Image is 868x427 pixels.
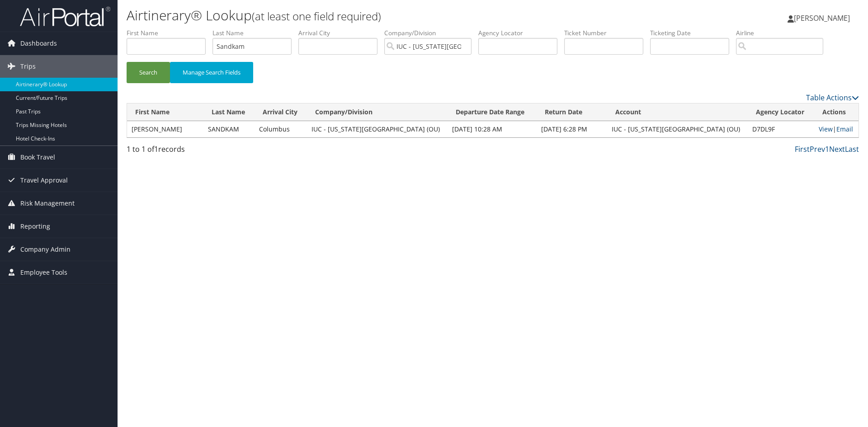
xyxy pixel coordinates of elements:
label: Airline [736,28,830,38]
label: Agency Locator [478,28,564,38]
th: Account: activate to sort column ascending [607,103,748,121]
td: [PERSON_NAME] [127,121,203,137]
label: Arrival City [298,28,384,38]
label: Ticket Number [564,28,650,38]
button: Manage Search Fields [170,62,253,83]
td: | [814,121,859,137]
span: Travel Approval [20,169,68,192]
td: IUC - [US_STATE][GEOGRAPHIC_DATA] (OU) [307,121,448,137]
label: Company/Division [384,28,478,38]
a: 1 [825,144,829,154]
label: Ticketing Date [650,28,736,38]
span: Book Travel [20,146,55,169]
label: Last Name [212,28,298,38]
th: Arrival City: activate to sort column ascending [255,103,307,121]
a: Last [845,144,859,154]
span: Dashboards [20,32,57,55]
small: (at least one field required) [252,9,381,23]
a: View [819,125,833,133]
a: Next [829,144,845,154]
span: Employee Tools [20,261,67,284]
img: airportal-logo.png [20,6,110,27]
td: [DATE] 10:28 AM [448,121,537,137]
a: [PERSON_NAME] [788,5,859,32]
div: 1 to 1 of records [127,144,300,159]
button: Search [127,62,170,83]
label: First Name [127,28,212,38]
span: 1 [154,144,158,154]
td: Columbus [255,121,307,137]
td: IUC - [US_STATE][GEOGRAPHIC_DATA] (OU) [607,121,748,137]
span: [PERSON_NAME] [794,13,850,23]
span: Company Admin [20,238,71,261]
a: Email [836,125,853,133]
th: Return Date: activate to sort column ascending [537,103,607,121]
a: Prev [810,144,825,154]
span: Risk Management [20,192,75,215]
td: SANDKAM [203,121,255,137]
th: Agency Locator: activate to sort column ascending [748,103,814,121]
a: First [795,144,810,154]
td: D7DL9F [748,121,814,137]
th: Departure Date Range: activate to sort column ascending [448,103,537,121]
th: First Name: activate to sort column ascending [127,103,203,121]
a: Table Actions [806,93,859,103]
span: Trips [20,55,36,78]
span: Reporting [20,215,50,238]
th: Actions [814,103,859,121]
h1: Airtinerary® Lookup [127,6,615,25]
th: Last Name: activate to sort column ascending [203,103,255,121]
th: Company/Division [307,103,448,121]
td: [DATE] 6:28 PM [537,121,607,137]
